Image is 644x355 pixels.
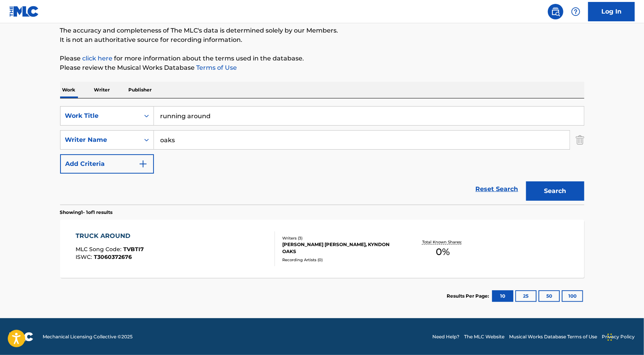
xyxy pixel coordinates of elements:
[126,82,154,98] p: Publisher
[195,64,237,71] a: Terms of Use
[9,6,39,17] img: MLC Logo
[602,333,635,340] a: Privacy Policy
[60,209,113,216] p: Showing 1 - 1 of 1 results
[492,290,513,302] button: 10
[447,293,491,300] p: Results Per Page:
[92,82,112,98] p: Writer
[605,318,644,355] iframe: Chat Widget
[568,4,584,19] div: Help
[282,257,399,263] div: Recording Artists ( 0 )
[588,2,635,21] a: Log In
[562,290,583,302] button: 100
[60,82,78,98] p: Work
[43,333,133,340] span: Mechanical Licensing Collective © 2025
[472,181,522,198] a: Reset Search
[60,220,584,278] a: TRUCK AROUNDMLC Song Code:TVBTI7ISWC:T3060372676Writers (3)[PERSON_NAME] [PERSON_NAME], KYNDON OA...
[76,246,123,253] span: MLC Song Code :
[76,231,144,241] div: TRUCK AROUND
[608,326,612,349] div: Drag
[60,35,584,45] p: It is not an authoritative source for recording information.
[65,111,135,121] div: Work Title
[60,63,584,72] p: Please review the Musical Works Database
[60,26,584,35] p: The accuracy and completeness of The MLC's data is determined solely by our Members.
[76,253,94,260] span: ISWC :
[548,4,563,19] a: Public Search
[282,241,399,255] div: [PERSON_NAME] [PERSON_NAME], KYNDON OAKS
[576,130,584,150] img: Delete Criterion
[94,253,132,260] span: T3060372676
[436,245,450,259] span: 0 %
[60,54,584,63] p: Please for more information about the terms used in the database.
[526,181,584,201] button: Search
[282,235,399,241] div: Writers ( 3 )
[83,55,113,62] a: click here
[60,106,584,205] form: Search Form
[464,333,504,340] a: The MLC Website
[65,135,135,145] div: Writer Name
[422,239,464,245] p: Total Known Shares:
[60,154,154,174] button: Add Criteria
[515,290,537,302] button: 25
[123,246,144,253] span: TVBTI7
[551,7,560,16] img: search
[9,332,33,341] img: logo
[138,159,148,169] img: 9d2ae6d4665cec9f34b9.svg
[571,7,580,16] img: help
[509,333,597,340] a: Musical Works Database Terms of Use
[432,333,459,340] a: Need Help?
[539,290,560,302] button: 50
